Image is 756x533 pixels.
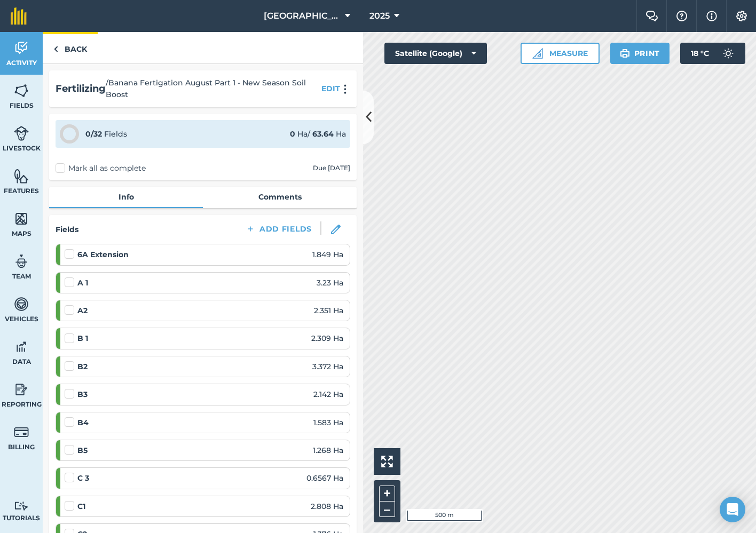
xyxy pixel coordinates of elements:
[56,224,78,235] h4: Fields
[264,10,341,22] span: [GEOGRAPHIC_DATA]
[77,249,129,260] strong: 6A Extension
[237,221,320,236] button: Add Fields
[339,84,352,94] img: svg+xml;base64,PHN2ZyB4bWxucz0iaHR0cDovL3d3dy53My5vcmcvMjAwMC9zdmciIHdpZHRoPSIyMCIgaGVpZ2h0PSIyNC...
[532,48,543,59] img: Ruler icon
[311,332,343,344] span: 2.309 Ha
[312,129,334,139] strong: 63.64
[14,253,29,269] img: svg+xml;base64,PD94bWwgdmVyc2lvbj0iMS4wIiBlbmNvZGluZz0idXRmLTgiPz4KPCEtLSBHZW5lcmF0b3I6IEFkb2JlIE...
[691,43,709,64] span: 18 ° C
[85,128,127,140] div: Fields
[43,32,98,63] a: Back
[77,277,88,289] strong: A 1
[77,472,89,484] strong: C 3
[379,486,395,502] button: +
[14,40,29,56] img: svg+xml;base64,PD94bWwgdmVyc2lvbj0iMS4wIiBlbmNvZGluZz0idXRmLTgiPz4KPCEtLSBHZW5lcmF0b3I6IEFkb2JlIE...
[290,128,346,140] div: Ha / Ha
[317,277,343,289] span: 3.23 Ha
[645,11,658,21] img: Two speech bubbles overlapping with the left bubble in the forefront
[77,500,85,512] strong: C1
[306,472,343,484] span: 0.6567 Ha
[321,83,340,94] button: EDIT
[313,388,343,400] span: 2.142 Ha
[77,332,88,344] strong: B 1
[706,10,717,22] img: svg+xml;base64,PHN2ZyB4bWxucz0iaHR0cDovL3d3dy53My5vcmcvMjAwMC9zdmciIHdpZHRoPSIxNyIgaGVpZ2h0PSIxNy...
[314,305,343,316] span: 2.351 Ha
[521,43,600,64] button: Measure
[313,164,350,172] div: Due [DATE]
[720,497,745,522] div: Open Intercom Messenger
[735,11,748,21] img: A cog icon
[313,417,343,428] span: 1.583 Ha
[203,187,357,207] a: Comments
[14,381,29,397] img: svg+xml;base64,PD94bWwgdmVyc2lvbj0iMS4wIiBlbmNvZGluZz0idXRmLTgiPz4KPCEtLSBHZW5lcmF0b3I6IEFkb2JlIE...
[14,339,29,355] img: svg+xml;base64,PD94bWwgdmVyc2lvbj0iMS4wIiBlbmNvZGluZz0idXRmLTgiPz4KPCEtLSBHZW5lcmF0b3I6IEFkb2JlIE...
[14,501,29,511] img: svg+xml;base64,PD94bWwgdmVyc2lvbj0iMS4wIiBlbmNvZGluZz0idXRmLTgiPz4KPCEtLSBHZW5lcmF0b3I6IEFkb2JlIE...
[369,10,390,22] span: 2025
[312,361,343,372] span: 3.372 Ha
[680,43,745,64] button: 18 °C
[77,305,88,316] strong: A2
[77,388,88,400] strong: B3
[610,43,670,64] button: Print
[77,361,88,372] strong: B2
[53,43,58,55] img: svg+xml;base64,PHN2ZyB4bWxucz0iaHR0cDovL3d3dy53My5vcmcvMjAwMC9zdmciIHdpZHRoPSI5IiBoZWlnaHQ9IjI0Ii...
[379,502,395,517] button: –
[49,187,203,207] a: Info
[313,444,343,456] span: 1.268 Ha
[14,211,29,227] img: svg+xml;base64,PHN2ZyB4bWxucz0iaHR0cDovL3d3dy53My5vcmcvMjAwMC9zdmciIHdpZHRoPSI1NiIgaGVpZ2h0PSI2MC...
[56,81,106,97] h2: Fertilizing
[312,249,343,260] span: 1.849 Ha
[85,129,102,139] strong: 0 / 32
[14,83,29,99] img: svg+xml;base64,PHN2ZyB4bWxucz0iaHR0cDovL3d3dy53My5vcmcvMjAwMC9zdmciIHdpZHRoPSI1NiIgaGVpZ2h0PSI2MC...
[620,47,630,60] img: svg+xml;base64,PHN2ZyB4bWxucz0iaHR0cDovL3d3dy53My5vcmcvMjAwMC9zdmciIHdpZHRoPSIxOSIgaGVpZ2h0PSIyNC...
[14,168,29,184] img: svg+xml;base64,PHN2ZyB4bWxucz0iaHR0cDovL3d3dy53My5vcmcvMjAwMC9zdmciIHdpZHRoPSI1NiIgaGVpZ2h0PSI2MC...
[106,77,317,101] span: / Banana Fertigation August Part 1 - New Season Soil Boost
[56,163,146,174] label: Mark all as complete
[381,456,393,467] img: Four arrows, one pointing top left, one top right, one bottom right and the last bottom left
[384,43,487,64] button: Satellite (Google)
[77,417,89,428] strong: B4
[331,225,341,234] img: svg+xml;base64,PHN2ZyB3aWR0aD0iMTgiIGhlaWdodD0iMTgiIHZpZXdCb3g9IjAgMCAxOCAxOCIgZmlsbD0ibm9uZSIgeG...
[675,11,688,21] img: A question mark icon
[290,129,295,139] strong: 0
[718,43,739,64] img: svg+xml;base64,PD94bWwgdmVyc2lvbj0iMS4wIiBlbmNvZGluZz0idXRmLTgiPz4KPCEtLSBHZW5lcmF0b3I6IEFkb2JlIE...
[11,7,27,25] img: fieldmargin Logo
[77,444,88,456] strong: B5
[14,296,29,312] img: svg+xml;base64,PD94bWwgdmVyc2lvbj0iMS4wIiBlbmNvZGluZz0idXRmLTgiPz4KPCEtLSBHZW5lcmF0b3I6IEFkb2JlIE...
[311,500,343,512] span: 2.808 Ha
[14,125,29,141] img: svg+xml;base64,PD94bWwgdmVyc2lvbj0iMS4wIiBlbmNvZGluZz0idXRmLTgiPz4KPCEtLSBHZW5lcmF0b3I6IEFkb2JlIE...
[14,424,29,440] img: svg+xml;base64,PD94bWwgdmVyc2lvbj0iMS4wIiBlbmNvZGluZz0idXRmLTgiPz4KPCEtLSBHZW5lcmF0b3I6IEFkb2JlIE...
